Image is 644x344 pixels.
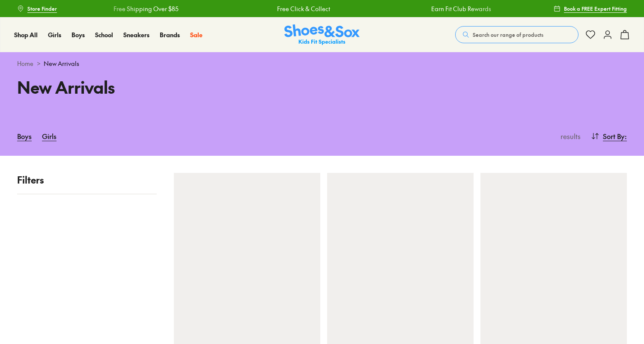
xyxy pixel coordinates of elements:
[473,31,543,39] span: Search our range of products
[190,30,203,39] a: Sale
[564,5,627,12] span: Book a FREE Expert Fitting
[48,30,61,39] a: Girls
[160,30,180,39] span: Brands
[123,30,149,39] span: Sneakers
[95,30,113,39] span: School
[48,30,61,39] span: Girls
[14,30,38,39] a: Shop All
[123,30,149,39] a: Sneakers
[393,4,453,13] a: Earn Fit Club Rewards
[591,127,627,145] button: Sort By:
[17,1,57,16] a: Store Finder
[603,131,625,141] span: Sort By
[284,24,360,45] img: SNS_Logo_Responsive.svg
[75,4,140,13] a: Free Shipping Over $85
[17,127,32,145] a: Boys
[14,30,38,39] span: Shop All
[72,30,85,39] span: Boys
[95,30,113,39] a: School
[284,24,360,45] a: Shoes & Sox
[239,4,292,13] a: Free Click & Collect
[17,59,627,68] div: >
[455,26,578,43] button: Search our range of products
[17,75,312,99] h1: New Arrivals
[557,131,581,141] p: results
[17,59,33,68] a: Home
[554,1,627,16] a: Book a FREE Expert Fitting
[17,173,157,187] p: Filters
[72,30,85,39] a: Boys
[42,127,57,145] a: Girls
[160,30,180,39] a: Brands
[27,5,57,12] span: Store Finder
[44,59,79,68] span: New Arrivals
[625,131,627,141] span: :
[190,30,203,39] span: Sale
